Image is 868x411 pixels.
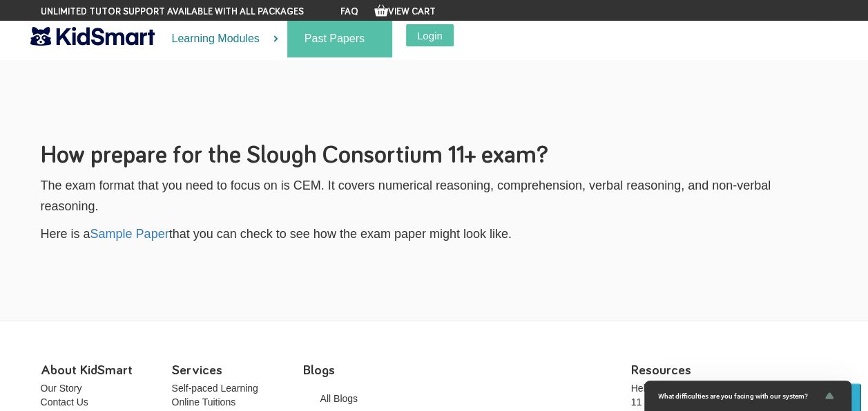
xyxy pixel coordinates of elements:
[631,383,710,394] a: Help Center / FAQ
[172,383,258,394] a: Self-paced Learning
[172,396,236,408] a: Online Tuitions
[374,7,436,17] a: View Cart
[41,223,828,244] p: Here is a that you can check to see how the exam paper might look like.
[155,21,287,57] a: Learning Modules
[41,396,88,408] a: Contact Us
[30,24,155,48] img: KidSmart logo
[41,143,828,168] h2: How prepare for the Slough Consortium 11+ exam?
[172,363,293,378] h5: Services
[303,363,621,378] h5: Blogs
[406,24,454,46] button: Login
[631,363,818,378] h5: Resources
[41,363,162,378] h5: About KidSmart
[374,3,388,17] img: Your items in the shopping basket
[41,175,828,217] p: The exam format that you need to focus on is CEM. It covers numerical reasoning, comprehension, v...
[41,383,82,394] a: Our Story
[41,5,304,19] span: Unlimited tutor support available with all packages
[340,7,358,17] a: FAQ
[658,392,821,400] span: What difficulties are you facing with our system?
[90,227,169,241] a: Sample Paper
[658,387,838,404] button: Show survey - What difficulties are you facing with our system?
[287,21,392,57] a: Past Papers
